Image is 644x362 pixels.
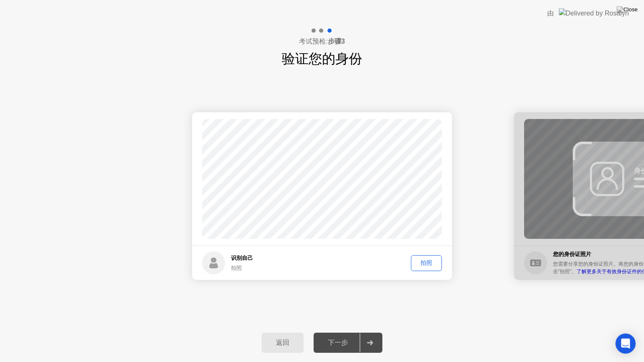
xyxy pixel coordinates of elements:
[262,333,304,353] button: 返回
[411,255,442,271] button: 拍照
[547,8,554,18] div: 由
[299,36,345,47] h4: 考试预检:
[559,8,629,18] img: Delivered by Rosalyn
[615,334,636,354] div: Open Intercom Messenger
[282,49,362,69] h1: 验证您的身份
[617,6,638,13] img: Close
[264,339,301,347] div: 返回
[314,333,382,353] button: 下一步
[231,264,253,272] div: 拍照
[231,254,253,262] h5: 识别自己
[414,259,439,267] div: 拍照
[328,38,345,45] b: 步骤3
[316,339,360,347] div: 下一步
